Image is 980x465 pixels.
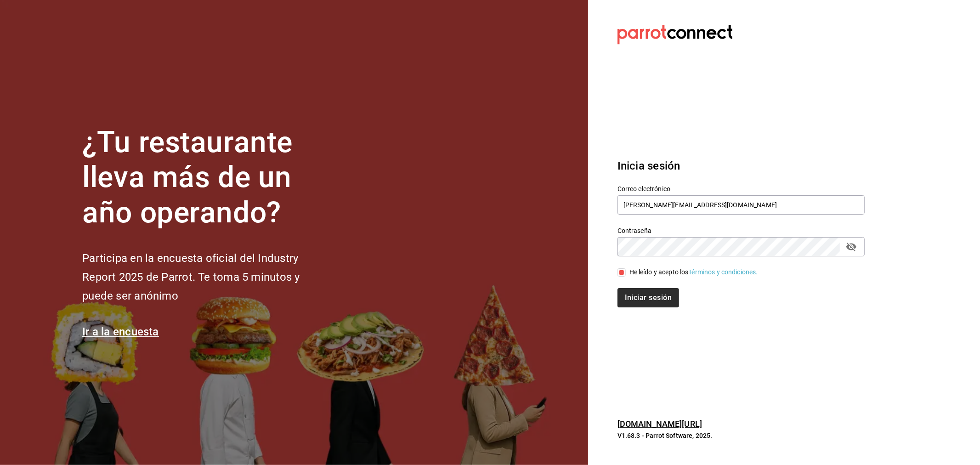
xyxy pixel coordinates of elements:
[689,268,758,276] a: Términos y condiciones.
[617,158,865,174] h3: Inicia sesión
[617,288,679,307] button: Iniciar sesión
[617,195,865,215] input: Ingresa tu correo electrónico
[82,325,159,338] a: Ir a la encuesta
[617,431,865,440] p: V1.68.3 - Parrot Software, 2025.
[82,125,330,231] h1: ¿Tu restaurante lleva más de un año operando?
[82,249,330,305] h2: Participa en la encuesta oficial del Industry Report 2025 de Parrot. Te toma 5 minutos y puede se...
[844,239,859,255] button: passwordField
[617,227,865,234] label: Contraseña
[629,267,758,277] div: He leído y acepto los
[617,186,865,192] label: Correo electrónico
[617,419,702,429] a: [DOMAIN_NAME][URL]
